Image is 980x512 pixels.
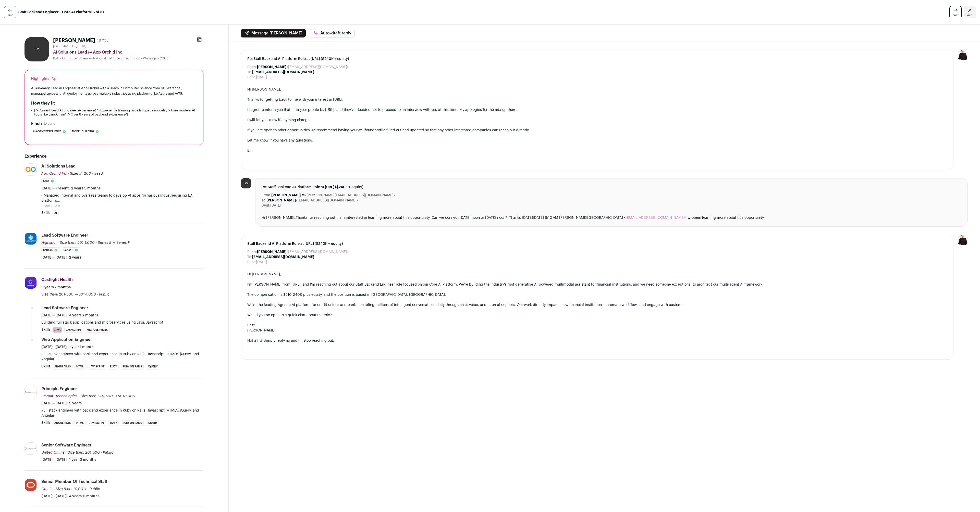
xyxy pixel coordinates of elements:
[41,494,100,499] span: [DATE] - [DATE] · 4 years 11 months
[967,13,972,17] span: esc
[247,75,256,80] dt: Sent:
[25,447,36,450] img: d45af5ff0d4f638988f811f857aefce4252858813f632d734bbb1be992eb2e8b.jpg
[25,277,36,289] img: 97c86130d32ab8f0367df6d93c1dfac4696c5cd5b3bf010e52011e02bfa3bc31.jpg
[41,233,88,238] div: Lead Software Engineer
[358,129,374,132] a: Wellfound
[958,50,968,60] img: 9240684-medium_jpg
[41,255,81,260] span: [DATE] - [DATE] · 2 years
[33,129,61,134] span: Ai agent experience
[266,199,296,202] b: [PERSON_NAME]
[53,56,204,60] div: B.A. - Computer Science - National Institute of Technology Warangal - 2005
[62,247,80,253] li: Series F
[25,164,36,175] img: a690740043c68ec991206ec7219f6e7b6f40481e3ee38715126b4137dc6681f8.jpg
[247,302,947,308] div: We're the leading Agentic AI platform for credit unions and banks, enabling millions of intellige...
[75,420,85,426] li: HTML
[121,364,144,369] li: Ruby on Rails
[41,401,82,406] span: [DATE] - [DATE] · 3 years
[256,260,267,265] dd: [DATE]
[247,323,947,328] div: Best,
[53,420,72,426] li: Angular.js
[68,172,91,175] span: · Size: 51-200
[964,6,976,18] a: Close
[53,327,62,333] li: Java
[247,272,947,277] div: Hi [PERSON_NAME],
[41,457,96,462] span: [DATE] - [DATE] · 1 year 3 months
[247,107,947,112] div: I regret to inform you that I ran your profile by [URL], and they've decided not to proceed to an...
[41,203,60,208] button: ...see more
[41,163,76,169] div: AI Solutions Lead
[92,171,93,176] span: ·
[31,85,197,96] div: Lead AI Engineer at App Orchid with a BTech in Computer Science from NIT Warangal, managed succes...
[262,203,270,208] dt: Sent:
[94,172,103,175] span: Seed
[41,285,71,290] span: 5 years 7 months
[247,65,257,70] dt: From:
[64,327,83,333] li: JavaScript
[25,233,36,245] img: d473db3c751aabefbe432cf8e2f4bbc32bdb2ce025ddc8d73711e7dbe00410c8.jpg
[270,203,281,208] dd: [DATE]
[949,6,962,18] a: next
[266,198,358,203] dd: <[EMAIL_ADDRESS][DOMAIN_NAME]>
[41,479,107,484] div: Senior Member of Technical Staff
[79,394,135,398] span: · Size then: 201-500 → 501-1,000
[958,235,968,245] img: 9240684-medium_jpg
[41,210,52,215] span: Skills:
[41,186,101,191] span: [DATE] - Present · 2 years 3 months
[247,338,947,343] div: Not a fit? Simply reply no and I’ll stop reaching out.
[88,420,106,426] li: JavaScript
[262,185,961,190] span: Re: Staff Backend AI Platform Role at [URL] ($240K + equity)
[247,87,947,92] div: Hi [PERSON_NAME],
[44,122,55,126] button: Expand
[18,10,104,15] strong: Staff Backend Engineer – Core AI Platform: 5 of 37
[41,327,52,332] span: Skills:
[41,487,53,491] span: Oracle
[262,198,266,203] dt: To:
[41,241,57,245] span: Highspot
[58,241,95,245] span: · Size then: 501-1,000
[247,128,947,133] div: If you are open to other opportunities, I'd recommend having your profile filled out and updated ...
[41,408,204,418] p: Full stack engineer with back end experience in Ruby on Rails, Javascript, HTML5, jQuery, and Ang...
[97,38,108,43] div: 18 YOE
[31,121,42,127] h2: Finch
[41,247,60,253] li: Series E
[41,451,65,454] span: United Online
[271,193,395,198] dd: <[PERSON_NAME][EMAIL_ADDRESS][DOMAIN_NAME]>
[257,249,349,254] dd: <[EMAIL_ADDRESS][DOMAIN_NAME]>
[247,138,947,143] div: Let me know if you have any questions,
[41,420,52,425] span: Skills:
[53,364,72,369] li: Angular.js
[257,250,286,254] b: [PERSON_NAME]
[53,210,59,216] li: AI
[25,479,36,491] img: 9c76a23364af62e4939d45365de87dc0abf302c6cae1b266b89975f952efb27b.png
[41,320,204,325] p: Building full stack applications and microservices using Java, Javascript
[41,394,78,398] span: Pramati Technologies
[247,148,947,153] div: Em
[241,29,306,37] button: Message [PERSON_NAME]
[247,97,947,102] div: Thanks for getting back to me with your interest in [URL].
[247,70,252,75] dt: To:
[41,313,99,318] span: [DATE] - [DATE] · 4 years 7 months
[310,29,355,37] button: Auto-draft reply
[88,487,89,492] span: ·
[146,364,159,369] li: jQuery
[41,344,94,350] span: [DATE] - [DATE] · 1 year 1 month
[247,292,947,297] div: The compensation is $210-240K plus equity, and the position is based in [GEOGRAPHIC_DATA], [GEOGR...
[108,420,119,426] li: Ruby
[41,352,204,362] p: Full stack engineer with back end experience in Ruby on Rails, Javascript, HTML5, jQuery, and Ang...
[121,420,144,426] li: Ruby on Rails
[256,75,267,80] dd: [DATE]
[262,215,961,220] div: Hi [PERSON_NAME]..Thanks for reaching out. I am interested in learning more about this opportunit...
[66,451,100,454] span: · Size then: 201-500
[271,194,305,197] b: [PERSON_NAME] M
[41,278,73,282] span: Castlight Health
[146,420,159,426] li: jQuery
[241,178,251,188] div: SM
[247,118,947,123] div: I will let you know if anything changes.
[247,56,947,61] span: Re: Staff Backend AI Platform Role at [URL] ($240K + equity)
[247,249,257,254] dt: From:
[247,328,947,333] div: [PERSON_NAME]
[41,178,56,184] li: Seed
[97,292,98,297] span: ·
[4,6,16,18] a: last
[53,37,95,44] h1: [PERSON_NAME]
